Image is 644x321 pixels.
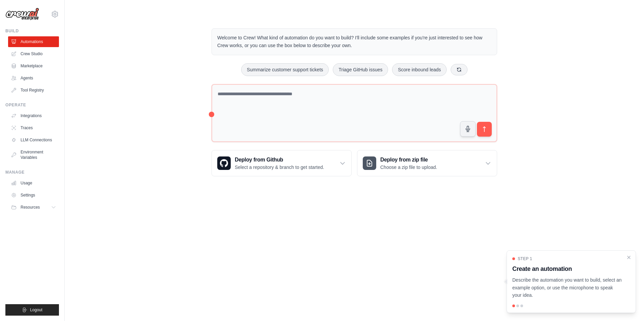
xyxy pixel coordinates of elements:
p: Choose a zip file to upload. [380,164,437,171]
a: Marketplace [8,61,59,71]
a: Integrations [8,110,59,121]
a: Usage [8,178,59,188]
span: Logout [30,307,42,313]
button: Logout [5,304,59,316]
span: Resources [21,205,40,210]
button: Score inbound leads [392,63,447,76]
h3: Deploy from Github [235,156,324,164]
a: Environment Variables [8,147,59,163]
div: Build [5,28,59,34]
a: Agents [8,73,59,83]
img: Logo [5,8,39,21]
a: Crew Studio [8,48,59,59]
a: Tool Registry [8,85,59,96]
span: Step 1 [518,256,532,261]
button: Resources [8,202,59,213]
a: Automations [8,36,59,47]
p: Select a repository & branch to get started. [235,164,324,171]
p: Describe the automation you want to build, select an example option, or use the microphone to spe... [512,276,622,299]
a: Traces [8,122,59,133]
div: Operate [5,102,59,108]
button: Close walkthrough [626,255,632,260]
a: Settings [8,190,59,201]
p: Welcome to Crew! What kind of automation do you want to build? I'll include some examples if you'... [217,34,491,49]
h3: Deploy from zip file [380,156,437,164]
button: Triage GitHub issues [333,63,388,76]
button: Summarize customer support tickets [241,63,329,76]
a: LLM Connections [8,135,59,145]
h3: Create an automation [512,264,622,274]
div: Manage [5,170,59,175]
